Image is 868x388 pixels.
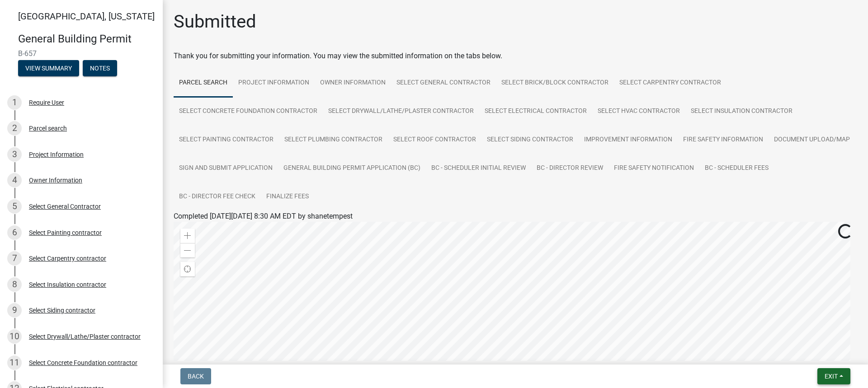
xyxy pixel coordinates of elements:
[174,212,353,220] span: Completed [DATE][DATE] 8:30 AM EDT by shanetempest
[29,203,101,210] div: Select General Contractor
[678,126,769,154] a: Fire Safety Information
[388,126,481,154] a: Select Roof contractor
[479,97,592,126] a: Select Electrical contractor
[7,251,22,266] div: 7
[531,154,609,183] a: BC - Director Review
[323,97,479,126] a: Select Drywall/Lathe/Plaster contractor
[481,126,579,154] a: Select Siding contractor
[699,154,774,183] a: BC - Scheduler Fees
[391,69,496,98] a: Select General Contractor
[579,126,678,154] a: Improvement Information
[174,182,261,211] a: BC - Director Fee Check
[29,360,137,366] div: Select Concrete Foundation contractor
[496,69,614,98] a: Select Brick/Block Contractor
[29,255,106,262] div: Select Carpentry contractor
[7,121,22,136] div: 2
[18,49,145,58] span: B-657
[29,333,141,340] div: Select Drywall/Lathe/Plaster contractor
[83,65,117,72] wm-modal-confirm: Notes
[29,151,84,158] div: Project Information
[315,69,391,98] a: Owner Information
[174,154,278,183] a: Sign and Submit Application
[817,368,850,384] button: Exit
[685,97,798,126] a: Select Insulation contractor
[609,154,699,183] a: Fire Safety Notification
[7,147,22,162] div: 3
[592,97,685,126] a: Select HVAC Contractor
[18,33,156,46] h4: General Building Permit
[29,99,64,106] div: Require User
[426,154,531,183] a: BC - Scheduler Initial Review
[29,281,106,288] div: Select Insulation contractor
[174,97,323,126] a: Select Concrete Foundation contractor
[233,69,315,98] a: Project Information
[83,60,117,76] button: Notes
[7,303,22,318] div: 9
[174,11,256,33] h1: Submitted
[29,177,82,183] div: Owner Information
[7,95,22,110] div: 1
[180,262,195,276] div: Find my location
[7,199,22,214] div: 5
[29,125,67,131] div: Parcel search
[180,243,195,257] div: Zoom out
[174,126,279,154] a: Select Painting contractor
[18,60,79,76] button: View Summary
[7,329,22,344] div: 10
[261,182,314,211] a: Finalize Fees
[7,225,22,240] div: 6
[279,126,388,154] a: Select Plumbing contractor
[769,126,855,154] a: Document Upload/Map
[174,69,233,98] a: Parcel search
[18,11,155,22] span: [GEOGRAPHIC_DATA], [US_STATE]
[180,229,195,243] div: Zoom in
[29,307,95,313] div: Select Siding contractor
[29,229,102,236] div: Select Painting contractor
[7,277,22,292] div: 8
[180,368,211,384] button: Back
[614,69,726,98] a: Select Carpentry contractor
[174,51,857,61] div: Thank you for submitting your information. You may view the submitted information on the tabs below.
[7,355,22,370] div: 11
[7,173,22,187] div: 4
[278,154,426,183] a: General Building Permit Application (BC)
[18,65,79,72] wm-modal-confirm: Summary
[825,373,838,380] span: Exit
[188,373,204,380] span: Back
